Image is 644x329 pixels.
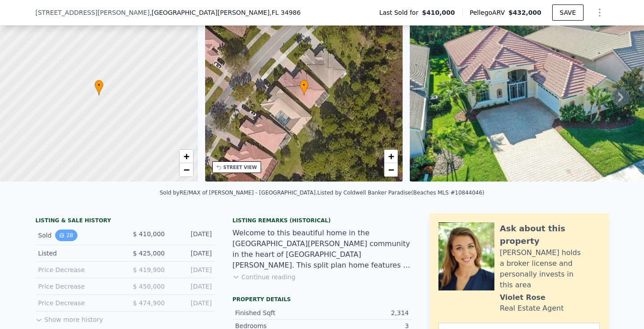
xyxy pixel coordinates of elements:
span: Last Sold for [379,8,422,17]
div: • [94,80,103,95]
span: $ 450,000 [133,283,165,290]
div: [DATE] [172,282,212,291]
button: View historical data [55,229,77,241]
div: Welcome to this beautiful home in the [GEOGRAPHIC_DATA][PERSON_NAME] community in the heart of [G... [232,228,412,271]
span: $ 474,900 [133,299,165,307]
div: LISTING & SALE HISTORY [35,217,215,226]
span: • [300,81,309,89]
div: [DATE] [172,229,212,241]
div: • [300,80,309,95]
div: [DATE] [172,299,212,307]
div: [DATE] [172,265,212,274]
span: + [183,151,189,162]
span: $ 419,900 [133,266,165,273]
div: Sold by RE/MAX of [PERSON_NAME] - [GEOGRAPHIC_DATA] . [159,190,317,196]
div: Real Estate Agent [500,303,564,314]
span: • [94,81,103,89]
div: Ask about this property [500,222,600,247]
span: $410,000 [422,8,455,17]
span: Pellego ARV [470,8,509,17]
a: Zoom out [180,163,193,177]
div: Listed [38,249,118,258]
div: Price Decrease [38,282,118,291]
a: Zoom in [180,150,193,163]
span: , [GEOGRAPHIC_DATA][PERSON_NAME] [150,8,301,17]
div: Price Decrease [38,299,118,307]
span: − [183,164,189,175]
span: $ 425,000 [133,250,165,257]
button: SAVE [552,4,584,21]
a: Zoom out [384,163,398,177]
div: Price Decrease [38,265,118,274]
span: − [388,164,394,175]
div: [DATE] [172,249,212,258]
div: 2,314 [322,308,409,317]
div: Listed by Coldwell Banker Paradise (Beaches MLS #10844046) [317,190,484,196]
span: , FL 34986 [270,9,301,16]
a: Zoom in [384,150,398,163]
button: Show more history [35,312,103,324]
div: Finished Sqft [235,308,322,317]
div: STREET VIEW [223,164,257,171]
div: Sold [38,229,118,241]
div: [PERSON_NAME] holds a broker license and personally invests in this area [500,247,600,290]
span: [STREET_ADDRESS][PERSON_NAME] [35,8,150,17]
button: Continue reading [232,273,296,281]
button: Show Options [591,4,609,22]
div: Listing Remarks (Historical) [232,217,412,224]
span: + [388,151,394,162]
div: Property details [232,296,412,303]
span: $ 410,000 [133,230,165,238]
div: Violet Rose [500,292,545,303]
span: $432,000 [508,9,541,16]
